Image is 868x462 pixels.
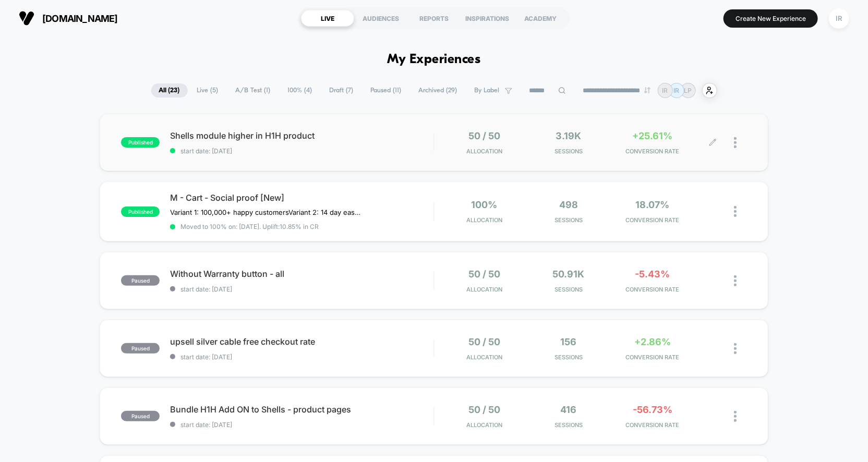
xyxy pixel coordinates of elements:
span: Archived ( 29 ) [411,83,465,98]
span: Paused ( 11 ) [363,83,409,98]
span: Bundle H1H Add ON to Shells - product pages [170,404,433,415]
span: Shells module higher in H1H product [170,130,433,141]
span: paused [121,411,160,421]
span: 156 [560,336,576,347]
span: 50 / 50 [468,269,500,279]
span: Allocation [466,148,502,155]
span: CONVERSION RATE [613,148,692,155]
span: Without Warranty button - all [170,269,433,279]
div: ACADEMY [514,10,567,27]
img: close [734,343,737,354]
img: close [734,137,737,148]
img: Visually logo [19,10,34,26]
span: 416 [560,404,576,415]
span: Sessions [529,148,608,155]
div: AUDIENCES [354,10,407,27]
span: 50.91k [552,269,584,279]
p: LP [684,87,692,94]
span: published [121,206,160,217]
span: A/B Test ( 1 ) [228,83,279,98]
span: -5.43% [635,269,670,279]
span: CONVERSION RATE [613,354,692,361]
span: CONVERSION RATE [613,286,692,293]
span: start date: [DATE] [170,285,433,293]
span: M - Cart - Social proof [New] [170,192,433,203]
span: paused [121,275,160,286]
img: close [734,275,737,286]
span: By Label [475,87,500,94]
img: close [734,411,737,422]
div: INSPIRATIONS [461,10,514,27]
span: 50 / 50 [468,336,500,347]
p: IR [662,87,668,94]
span: CONVERSION RATE [613,421,692,429]
span: 50 / 50 [468,404,500,415]
img: end [644,87,650,93]
span: upsell silver cable free checkout rate [170,336,433,347]
span: Allocation [466,421,502,429]
span: Sessions [529,354,608,361]
span: start date: [DATE] [170,147,433,155]
span: Allocation [466,286,502,293]
span: Live ( 5 ) [189,83,226,98]
span: Sessions [529,421,608,429]
span: Draft ( 7 ) [322,83,361,98]
span: start date: [DATE] [170,353,433,361]
span: -56.73% [633,404,672,415]
span: Sessions [529,286,608,293]
span: 498 [559,199,578,210]
span: start date: [DATE] [170,421,433,429]
span: Allocation [466,354,502,361]
span: +25.61% [633,130,673,141]
span: +2.86% [634,336,671,347]
span: 100% [471,199,497,210]
span: Moved to 100% on: [DATE] . Uplift: 10.85% in CR [180,223,319,230]
span: 50 / 50 [468,130,500,141]
div: REPORTS [407,10,461,27]
span: [DOMAIN_NAME] [42,13,118,24]
button: Create New Experience [724,9,818,28]
span: Allocation [466,216,502,224]
span: All ( 23 ) [151,83,188,98]
span: Sessions [529,216,608,224]
span: 3.19k [556,130,581,141]
img: close [734,206,737,217]
div: IR [829,8,849,29]
span: 100% ( 4 ) [280,83,320,98]
button: [DOMAIN_NAME] [16,10,121,27]
span: 18.07% [636,199,670,210]
h1: My Experiences [388,52,481,67]
button: IR [826,8,852,29]
p: IR [674,87,680,94]
span: Variant 1: 100,000+ happy customersVariant 2: 14 day easy returns (paused) [170,208,364,216]
span: paused [121,343,160,354]
span: CONVERSION RATE [613,216,692,224]
div: LIVE [301,10,354,27]
span: published [121,137,160,148]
